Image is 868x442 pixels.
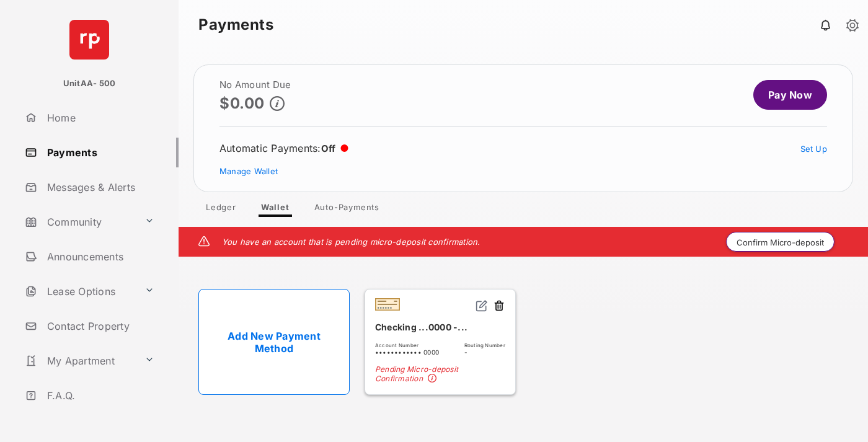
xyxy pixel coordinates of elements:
span: Off [321,143,336,154]
p: $0.00 [219,95,265,112]
a: Contact Property [20,311,179,341]
a: Wallet [251,202,299,217]
em: You have an account that is pending micro-deposit confirmation. [222,237,480,247]
span: - [464,348,505,356]
span: •••••••••••• 0000 [375,348,439,356]
button: Confirm Micro-deposit [726,232,835,252]
img: svg+xml;base64,PHN2ZyB2aWV3Qm94PSIwIDAgMjQgMjQiIHdpZHRoPSIxNiIgaGVpZ2h0PSIxNiIgZmlsbD0ibm9uZSIgeG... [476,299,488,312]
a: Home [20,103,179,133]
a: Announcements [20,242,179,272]
a: Ledger [196,202,246,217]
a: Payments [20,138,179,167]
span: Routing Number [464,342,505,348]
a: Auto-Payments [304,202,389,217]
strong: Payments [198,17,273,32]
img: svg+xml;base64,PHN2ZyB4bWxucz0iaHR0cDovL3d3dy53My5vcmcvMjAwMC9zdmciIHdpZHRoPSI2NCIgaGVpZ2h0PSI2NC... [69,20,109,60]
div: Automatic Payments : [219,142,348,154]
a: F.A.Q. [20,381,179,410]
a: Lease Options [20,276,139,306]
span: Pending Micro-deposit Confirmation [375,365,505,384]
a: Messages & Alerts [20,172,179,202]
div: Checking ...0000 -... [375,317,505,337]
a: Add New Payment Method [198,289,350,395]
span: Account Number [375,342,439,348]
p: UnitAA- 500 [63,77,116,90]
a: Set Up [800,144,828,154]
a: My Apartment [20,346,139,376]
h2: No Amount Due [219,80,291,90]
a: Manage Wallet [219,166,278,176]
a: Community [20,207,139,237]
